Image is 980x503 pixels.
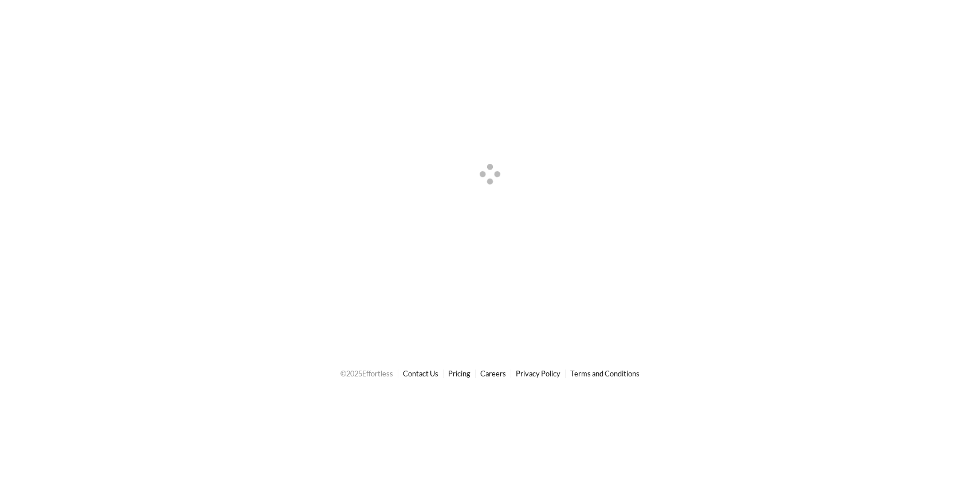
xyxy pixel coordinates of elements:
a: Terms and Conditions [570,369,640,378]
a: Careers [480,369,506,378]
a: Contact Us [403,369,438,378]
a: Pricing [448,369,471,378]
span: © 2025 Effortless [340,369,393,378]
a: Privacy Policy [516,369,560,378]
